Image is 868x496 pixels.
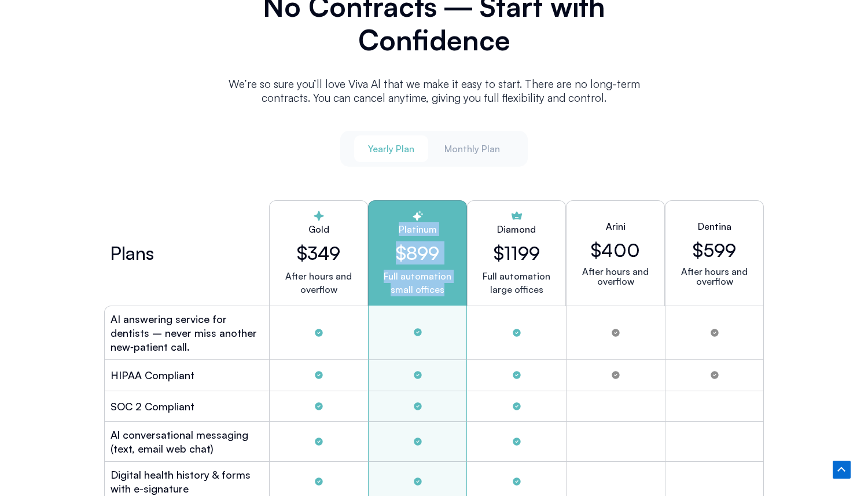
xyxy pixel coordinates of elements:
[110,246,154,260] h2: Plans
[483,270,550,296] p: Full automation large offices
[576,267,655,286] p: After hours and overflow
[591,239,640,261] h2: $400
[444,142,500,155] span: Monthly Plan
[675,267,754,286] p: After hours and overflow
[368,142,414,155] span: Yearly Plan
[494,242,540,264] h2: $1199
[111,368,194,382] h2: HIPAA Compliant
[279,270,358,296] p: After hours and overflow
[279,242,358,264] h2: $349
[378,242,457,264] h2: $899
[378,222,457,236] h2: Platinum
[693,239,736,261] h2: $599
[111,428,263,455] h2: Al conversational messaging (text, email web chat)
[497,222,536,236] h2: Diamond
[606,219,626,233] h2: Arini
[111,312,263,354] h2: AI answering service for dentists – never miss another new‑patient call.
[214,77,654,105] p: We’re so sure you’ll love Viva Al that we make it easy to start. There are no long-term contracts...
[279,222,358,236] h2: Gold
[111,468,263,495] h2: Digital health history & forms with e-signature
[378,270,457,296] p: Full automation small offices
[111,399,194,413] h2: SOC 2 Compliant
[698,219,731,233] h2: Dentina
